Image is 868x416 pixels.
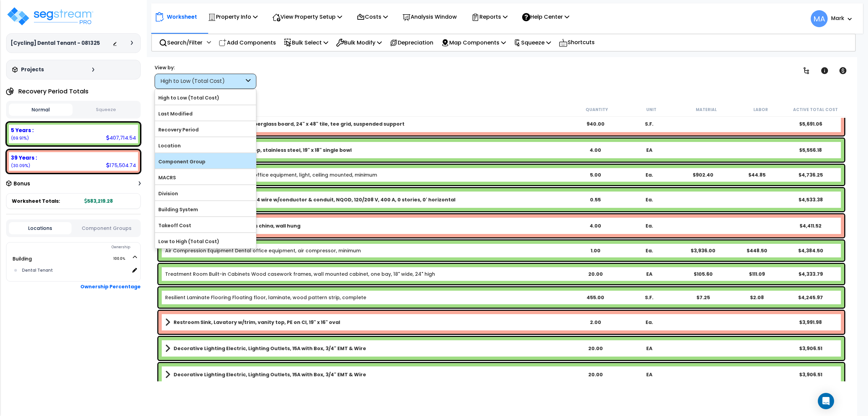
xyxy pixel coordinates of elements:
[784,345,838,352] div: $3,906.51
[831,15,844,22] b: Mark
[165,195,569,204] a: Assembly Title
[174,345,366,352] b: Decorative Lighting Electric, Lighting Outlets, 15A with Box, 3/4" EMT & Wire
[555,34,598,51] div: Shortcuts
[569,247,623,254] div: 1.00
[676,247,730,254] div: $3,936.00
[11,154,37,161] b: 39 Years :
[11,40,100,47] h3: [Cycling] Dental Tenant - 081325
[522,12,569,21] p: Help Center
[159,38,202,47] p: Search/Filter
[623,222,676,229] div: Ea.
[155,109,256,119] label: Last Modified
[623,247,676,254] div: Ea.
[174,121,405,127] b: Ceiling Acoustic ceilings, 5/8" fiberglass board, 24" x 48" tile, tee grid, suspended support
[284,38,328,47] p: Bulk Select
[165,370,569,379] a: Assembly Title
[215,35,280,51] div: Add Components
[20,243,140,251] div: Ownership
[155,188,256,199] label: Division
[784,222,838,229] div: $4,411.52
[730,171,784,178] div: $44.85
[357,12,388,21] p: Costs
[784,171,838,178] div: $4,736.25
[696,107,717,112] small: Material
[14,181,30,187] h3: Bonus
[784,196,838,203] div: $4,533.38
[80,283,141,290] b: Ownership Percentage
[646,107,656,112] small: Unit
[793,107,838,112] small: Active Total Cost
[676,294,730,301] div: $7.25
[165,271,435,277] a: Individual Item
[784,319,838,326] div: $3,991.98
[155,125,256,135] label: Recovery Period
[569,171,623,178] div: 5.00
[623,121,676,127] div: S.F.
[12,198,60,204] span: Worksheet Totals:
[208,12,258,21] p: Property Info
[623,319,676,326] div: Ea.
[11,127,34,134] b: 5 Years :
[569,319,623,326] div: 2.00
[11,135,29,141] small: (69.91%)
[784,121,838,127] div: $5,691.06
[623,147,676,153] div: EA
[9,104,73,116] button: Normal
[818,393,834,409] div: Open Intercom Messenger
[155,220,256,231] label: Takeoff Cost
[402,12,457,21] p: Analysis Window
[174,371,366,378] b: Decorative Lighting Electric, Lighting Outlets, 15A with Box, 3/4" EMT & Wire
[569,345,623,352] div: 20.00
[165,221,569,231] a: Assembly Title
[165,171,377,178] a: Individual Item
[106,162,136,169] div: 175,504.74
[75,224,138,232] button: Component Groups
[165,247,361,254] a: Individual Item
[559,38,595,48] p: Shortcuts
[730,271,784,277] div: $111.09
[623,294,676,301] div: S.F.
[21,66,44,73] h3: Projects
[569,147,623,153] div: 4.00
[386,35,437,51] div: Depreciation
[272,12,342,21] p: View Property Setup
[514,38,551,47] p: Squeeze
[390,38,433,47] p: Depreciation
[165,344,569,353] a: Assembly Title
[155,64,256,71] div: View by:
[730,294,784,301] div: $2.08
[219,38,276,47] p: Add Components
[784,147,838,153] div: $5,556.18
[623,171,676,178] div: Ea.
[174,319,340,326] b: Restroom Sink, Lavatory w/trim, vanity top, PE on CI, 19" x 16" oval
[155,236,256,247] label: Low to High (Total Cost)
[155,141,256,151] label: Location
[74,104,138,116] button: Squeeze
[174,147,352,153] b: Lab Sinks Sink w/trim, countertop, stainless steel, 19" x 18" single bowl
[155,157,256,167] label: Component Group
[623,271,676,277] div: EA
[623,345,676,352] div: EA
[20,266,130,274] div: Dental Tenant
[811,10,828,27] span: MA
[174,196,455,203] b: Equipment Electric Panelboard, 4 wire w/conductor & conduit, NQOD, 120/208 V, 400 A, 0 stories, 0...
[569,196,623,203] div: 0.55
[6,6,94,26] img: logo_pro_r.png
[165,318,569,327] a: Assembly Title
[753,107,768,112] small: Labor
[18,88,88,95] h4: Recovery Period Totals
[569,271,623,277] div: 20.00
[676,271,730,277] div: $105.60
[336,38,382,47] p: Bulk Modify
[471,12,508,21] p: Reports
[676,171,730,178] div: $902.40
[113,255,131,263] span: 100.0%
[569,371,623,378] div: 20.00
[784,294,838,301] div: $4,245.97
[569,294,623,301] div: 455.00
[623,371,676,378] div: EA
[106,134,136,141] div: 407,714.54
[167,12,197,21] p: Worksheet
[569,121,623,127] div: 940.00
[155,204,256,215] label: Building System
